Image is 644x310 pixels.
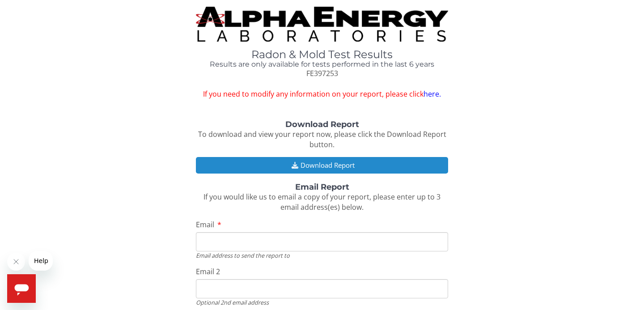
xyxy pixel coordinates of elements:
button: Download Report [196,157,448,174]
span: To download and view your report now, please click the Download Report button. [198,129,446,149]
span: If you need to modify any information on your report, please click [196,89,448,99]
img: TightCrop.jpg [196,7,448,42]
span: FE397253 [306,68,338,78]
span: If you would like us to email a copy of your report, please enter up to 3 email address(es) below. [203,192,441,212]
strong: Download Report [285,119,359,129]
iframe: Close message [7,253,25,271]
strong: Email Report [295,182,349,192]
div: Optional 2nd email address [196,298,448,306]
span: Email [196,220,214,229]
a: here. [424,89,441,99]
h4: Results are only available for tests performed in the last 6 years [196,60,448,68]
div: Email address to send the report to [196,251,448,259]
iframe: Button to launch messaging window [7,274,36,303]
span: Email 2 [196,267,220,276]
iframe: Message from company [29,251,53,271]
h1: Radon & Mold Test Results [196,49,448,60]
